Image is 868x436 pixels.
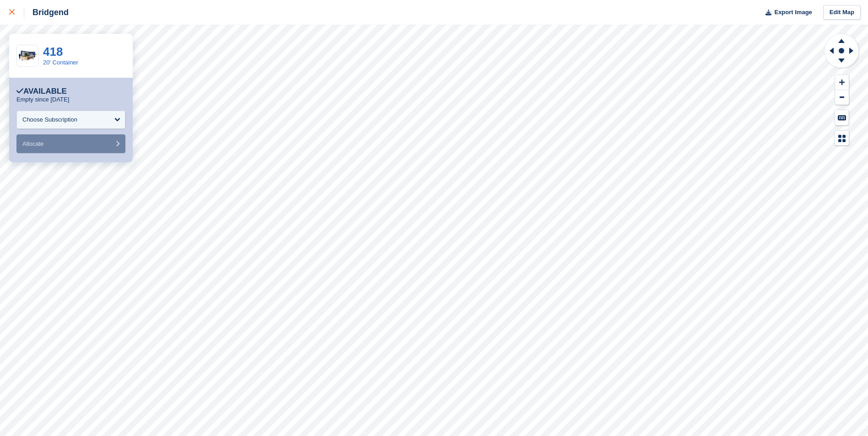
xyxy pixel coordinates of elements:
button: Map Legend [835,131,849,146]
span: Export Image [774,8,812,17]
p: Empty since [DATE] [16,96,69,103]
a: 20' Container [43,59,78,66]
a: 418 [43,45,63,58]
img: 20-ft-container.jpg [17,48,38,64]
span: Allocate [22,140,43,147]
button: Export Image [760,5,812,20]
button: Allocate [16,134,125,153]
div: Bridgend [24,7,69,18]
button: Zoom In [835,75,849,90]
button: Zoom Out [835,90,849,105]
div: Choose Subscription [22,115,77,124]
div: Available [16,87,67,96]
a: Edit Map [823,5,861,20]
button: Keyboard Shortcuts [835,110,849,125]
